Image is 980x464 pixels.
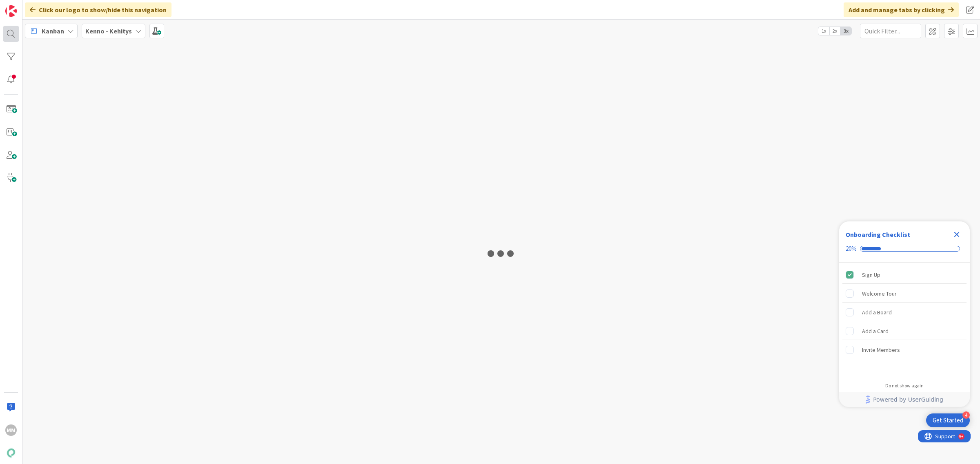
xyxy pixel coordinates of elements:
div: 9+ [41,3,45,10]
div: Checklist Container [839,221,970,407]
div: 4 [962,411,970,419]
div: Invite Members [862,345,900,355]
div: Welcome Tour [862,289,897,298]
span: 2x [829,27,840,35]
div: Onboarding Checklist [846,230,910,239]
img: avatar [5,447,17,459]
div: Checklist progress: 20% [846,245,963,252]
b: Kenno - Kehitys [85,27,132,35]
div: Add and manage tabs by clicking [844,2,959,17]
div: Add a Card [862,326,889,336]
span: Kanban [42,26,64,36]
span: 1x [818,27,829,35]
a: Powered by UserGuiding [843,392,966,407]
div: Footer [839,392,970,407]
span: Powered by UserGuiding [873,395,943,404]
div: Welcome Tour is incomplete. [842,285,967,303]
div: Add a Board is incomplete. [842,303,967,321]
img: Visit kanbanzone.com [5,5,17,17]
span: 3x [840,27,851,35]
span: Support [17,1,37,11]
div: Open Get Started checklist, remaining modules: 4 [926,413,970,427]
div: Checklist items [839,263,970,377]
div: Invite Members is incomplete. [842,341,967,359]
div: Close Checklist [950,228,963,241]
div: MM [5,424,17,436]
div: Do not show again [885,382,924,389]
div: Get Started [933,416,963,424]
div: Add a Board [862,307,892,317]
input: Quick Filter... [860,24,921,38]
div: Sign Up is complete. [842,266,967,284]
div: Sign Up [862,270,880,280]
div: 20% [846,245,857,252]
div: Click our logo to show/hide this navigation [25,2,171,17]
div: Add a Card is incomplete. [842,322,967,340]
